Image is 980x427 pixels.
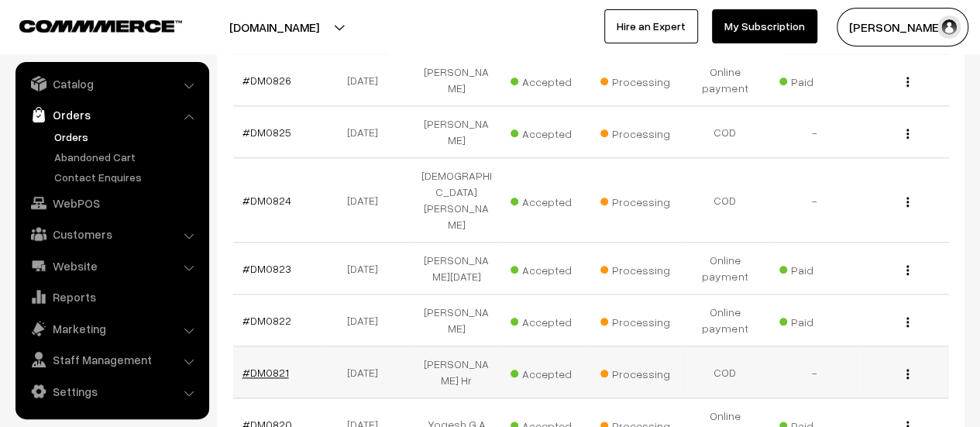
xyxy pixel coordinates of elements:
[511,122,588,142] span: Accepted
[322,54,412,106] td: [DATE]
[600,122,678,142] span: Processing
[19,346,204,374] a: Staff Management
[19,377,204,405] a: Settings
[412,346,502,398] td: [PERSON_NAME] Hr
[600,70,678,90] span: Processing
[175,8,373,46] button: [DOMAIN_NAME]
[680,346,770,398] td: COD
[19,315,204,343] a: Marketing
[600,310,678,330] span: Processing
[906,77,909,87] img: Menu
[511,362,588,382] span: Accepted
[322,106,412,158] td: [DATE]
[511,70,588,90] span: Accepted
[322,158,412,243] td: [DATE]
[712,9,817,43] a: My Subscription
[242,262,291,275] a: #DM0823
[600,258,678,278] span: Processing
[937,15,961,39] img: user
[50,149,204,165] a: Abandoned Cart
[412,294,502,346] td: [PERSON_NAME]
[906,265,909,275] img: Menu
[680,294,770,346] td: Online payment
[779,70,857,90] span: Paid
[19,15,155,34] a: COMMMERCE
[680,243,770,294] td: Online payment
[511,310,588,330] span: Accepted
[906,129,909,139] img: Menu
[322,294,412,346] td: [DATE]
[19,101,204,129] a: Orders
[600,190,678,210] span: Processing
[604,9,698,43] a: Hire an Expert
[242,366,289,379] a: #DM0821
[511,190,588,210] span: Accepted
[412,54,502,106] td: [PERSON_NAME]
[412,158,502,243] td: [DEMOGRAPHIC_DATA] [PERSON_NAME]
[19,70,204,98] a: Catalog
[19,220,204,248] a: Customers
[19,20,182,32] img: COMMMERCE
[906,369,909,379] img: Menu
[50,129,204,145] a: Orders
[242,194,291,207] a: #DM0824
[412,106,502,158] td: [PERSON_NAME]
[770,158,860,243] td: -
[906,317,909,327] img: Menu
[837,8,968,46] button: [PERSON_NAME]
[242,314,291,327] a: #DM0822
[770,106,860,158] td: -
[242,74,291,87] a: #DM0826
[322,346,412,398] td: [DATE]
[779,310,857,330] span: Paid
[770,346,860,398] td: -
[600,362,678,382] span: Processing
[242,126,291,139] a: #DM0825
[680,158,770,243] td: COD
[511,258,588,278] span: Accepted
[19,252,204,280] a: Website
[779,258,857,278] span: Paid
[412,243,502,294] td: [PERSON_NAME][DATE]
[680,54,770,106] td: Online payment
[50,169,204,185] a: Contact Enquires
[906,197,909,207] img: Menu
[322,243,412,294] td: [DATE]
[19,283,204,311] a: Reports
[19,189,204,217] a: WebPOS
[680,106,770,158] td: COD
